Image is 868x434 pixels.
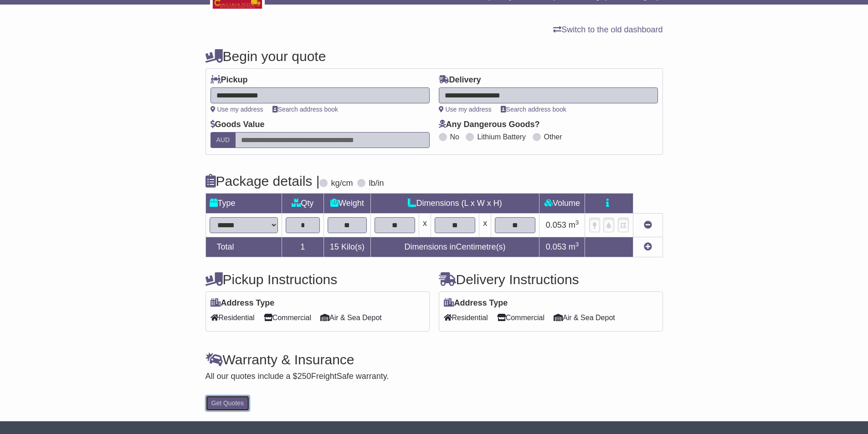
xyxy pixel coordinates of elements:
[546,242,566,251] span: 0.053
[324,237,371,257] td: Kilo(s)
[205,194,282,214] td: Type
[320,311,382,325] span: Air & Sea Depot
[539,194,585,214] td: Volume
[439,75,481,85] label: Delivery
[554,311,615,325] span: Air & Sea Depot
[205,49,663,64] h4: Begin your quote
[211,120,265,130] label: Goods Value
[553,25,663,34] a: Switch to the old dashboard
[205,174,320,189] h4: Package details |
[331,179,353,189] label: kg/cm
[370,237,539,257] td: Dimensions in Centimetre(s)
[439,120,540,130] label: Any Dangerous Goods?
[419,214,431,237] td: x
[439,106,492,113] a: Use my address
[211,75,248,85] label: Pickup
[569,242,579,251] span: m
[205,237,282,257] td: Total
[264,311,311,325] span: Commercial
[324,194,371,214] td: Weight
[497,311,544,325] span: Commercial
[644,242,652,251] a: Add new item
[205,272,430,287] h4: Pickup Instructions
[544,133,562,141] label: Other
[272,106,338,113] a: Search address book
[205,395,250,411] button: Get Quotes
[575,241,579,248] sup: 3
[575,219,579,226] sup: 3
[282,237,324,257] td: 1
[298,372,311,381] span: 250
[211,311,255,325] span: Residential
[211,298,275,308] label: Address Type
[444,298,508,308] label: Address Type
[644,220,652,230] a: Remove this item
[546,220,566,230] span: 0.053
[205,372,663,382] div: All our quotes include a $ FreightSafe warranty.
[444,311,488,325] span: Residential
[369,179,384,189] label: lb/in
[205,352,663,367] h4: Warranty & Insurance
[211,106,263,113] a: Use my address
[370,194,539,214] td: Dimensions (L x W x H)
[439,272,663,287] h4: Delivery Instructions
[282,194,324,214] td: Qty
[479,214,491,237] td: x
[450,133,459,141] label: No
[330,242,339,251] span: 15
[501,106,566,113] a: Search address book
[477,133,526,141] label: Lithium Battery
[211,132,236,148] label: AUD
[569,220,579,230] span: m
